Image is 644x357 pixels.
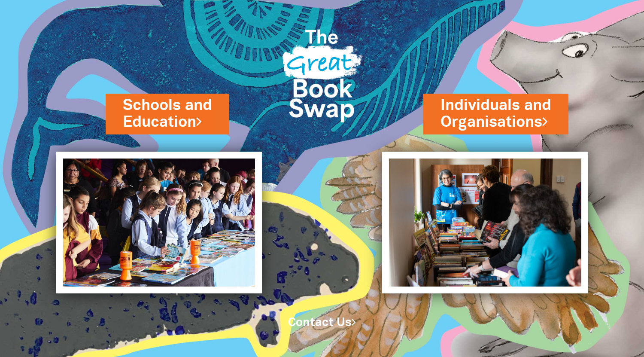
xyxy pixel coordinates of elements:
[123,95,212,133] a: Schools andEducation
[288,317,356,328] a: Contact Us
[382,152,588,293] img: Individuals and Organisations
[440,95,551,133] a: Individuals andOrganisations
[56,152,262,293] img: Schools and Education
[275,10,369,136] img: Great Bookswap logo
